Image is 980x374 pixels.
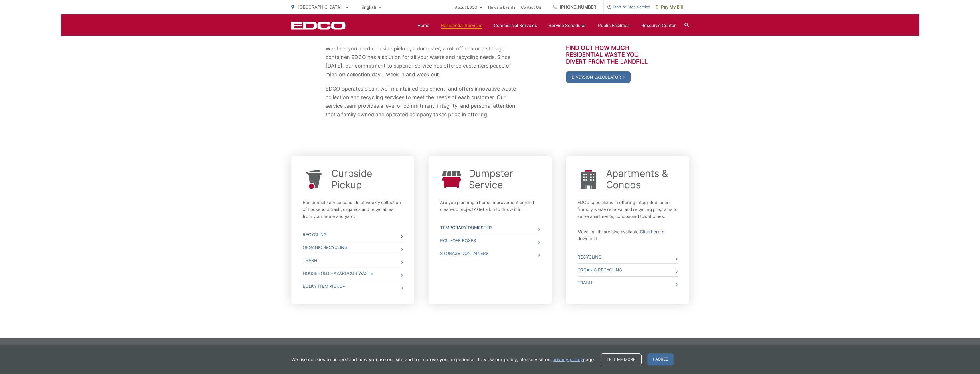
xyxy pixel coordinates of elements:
a: Trash [577,277,678,289]
a: Apartments & Condos [606,168,678,191]
a: Household Hazardous Waste [303,267,403,280]
a: Click here [640,228,660,235]
a: News & Events [488,4,515,11]
span: [GEOGRAPHIC_DATA] [298,4,342,10]
span: English [357,2,386,12]
p: Move-in kits are also available. to download. [577,228,678,242]
p: EDCO operates clean, well maintained equipment, and offers innovative waste collection and recycl... [326,85,517,119]
a: EDCD logo. Return to the homepage. [291,21,346,30]
a: Bulky Item Pickup [303,280,403,293]
p: We use cookies to understand how you use our site and to improve your experience. To view our pol... [291,356,595,363]
a: Organic Recycling [577,264,678,276]
a: Public Facilities [598,22,630,29]
p: Residential service consists of weekly collection of household trash, organics and recyclables fr... [303,199,403,220]
a: Home [417,22,429,29]
a: About EDCO [455,4,482,11]
a: Curbside Pickup [331,168,403,191]
a: Organic Recycling [303,241,403,254]
a: Recycling [303,228,403,241]
a: Recycling [577,251,678,263]
span: I agree [647,353,674,365]
a: Dumpster Service [469,168,540,191]
a: Roll-Off Boxes [440,234,540,247]
a: Service Schedules [549,22,587,29]
a: Tell me more [601,353,642,365]
a: Residential Services [441,22,482,29]
p: Whether you need curbside pickup, a dumpster, a roll off box or a storage container, EDCO has a s... [326,44,517,79]
h3: Find out how much residential waste you divert from the landfill [566,44,655,65]
a: privacy policy [552,356,583,363]
a: Trash [303,254,403,267]
a: Resource Center [641,22,676,29]
a: Storage Containers [440,247,540,260]
a: Commercial Services [494,22,537,29]
a: Diversion Calculator [566,71,631,83]
p: EDCO specializes in offering integrated, user-friendly waste removal and recycling programs to se... [577,199,678,220]
a: Temporary Dumpster [440,222,540,234]
a: Contact Us [521,4,541,11]
span: Pay My Bill [656,4,683,11]
p: Are you planning a home improvement or yard clean-up project? Get a bin to throw it in! [440,199,540,213]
